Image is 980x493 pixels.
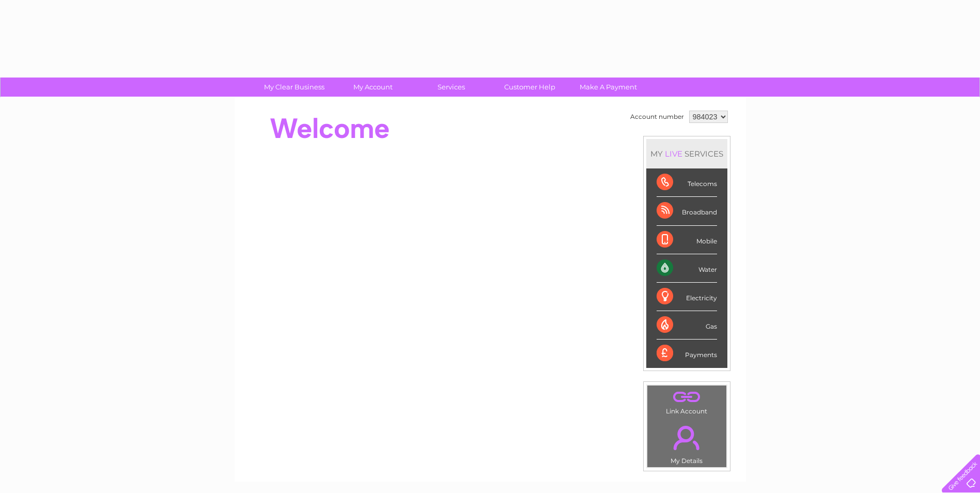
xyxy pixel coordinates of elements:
div: Electricity [657,283,717,311]
a: My Account [330,78,415,97]
a: Customer Help [487,78,572,97]
td: Account number [628,108,687,126]
a: . [650,420,724,456]
div: LIVE [663,149,685,159]
a: Make A Payment [566,78,651,97]
a: . [650,388,724,406]
div: Mobile [657,226,717,254]
a: Services [409,78,494,97]
div: Payments [657,340,717,367]
td: My Details [647,417,727,468]
div: Water [657,254,717,283]
a: My Clear Business [252,78,337,97]
div: Gas [657,311,717,340]
div: Broadband [657,197,717,225]
div: MY SERVICES [646,139,727,168]
td: Link Account [647,385,727,418]
div: Telecoms [657,168,717,197]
